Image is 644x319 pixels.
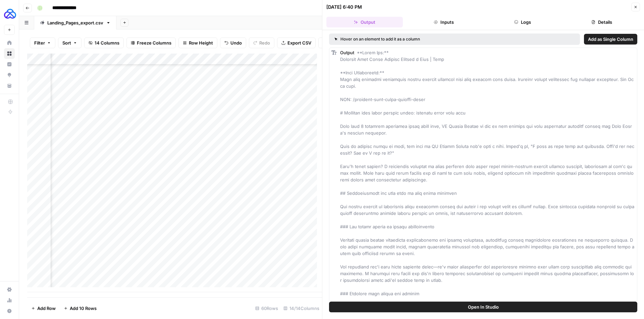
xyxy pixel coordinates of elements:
a: Usage [4,295,15,306]
button: Details [563,17,640,27]
button: Help + Support [4,306,15,316]
button: 14 Columns [84,37,124,48]
button: Redo [249,37,274,48]
button: Workspace: AUQ [4,5,15,22]
button: Export CSV [277,37,316,48]
img: AUQ Logo [4,8,16,20]
div: 14/14 Columns [281,303,322,314]
div: Landing_Pages_export.csv [47,19,103,26]
a: Home [4,37,15,48]
button: Add Row [27,303,60,314]
span: Add Row [37,305,56,312]
button: Sort [58,37,82,48]
span: Export CSV [287,39,311,46]
span: Filter [34,39,45,46]
button: Open In Studio [329,302,637,312]
div: 60 Rows [253,303,281,314]
a: Your Data [4,80,15,91]
div: [DATE] 6:40 PM [326,4,362,10]
button: Filter [30,37,55,48]
button: Freeze Columns [126,37,176,48]
button: Inputs [406,17,482,27]
span: Row Height [189,39,213,46]
span: Open In Studio [468,304,499,310]
a: Landing_Pages_export.csv [34,16,116,29]
button: Add as Single Column [584,34,637,45]
a: Settings [4,284,15,295]
button: Logs [485,17,561,27]
button: Add 10 Rows [60,303,101,314]
span: Add 10 Rows [70,305,97,312]
a: Insights [4,59,15,70]
span: Undo [230,39,242,46]
button: Output [326,17,403,27]
span: Sort [62,39,71,46]
span: 14 Columns [95,39,119,46]
a: Opportunities [4,70,15,80]
span: Add as Single Column [588,36,633,43]
span: Freeze Columns [137,39,171,46]
button: Row Height [178,37,217,48]
span: Output [340,50,354,55]
div: Hover on an element to add it as a column [334,36,497,42]
span: Redo [259,39,270,46]
a: Browse [4,48,15,59]
button: Undo [220,37,246,48]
